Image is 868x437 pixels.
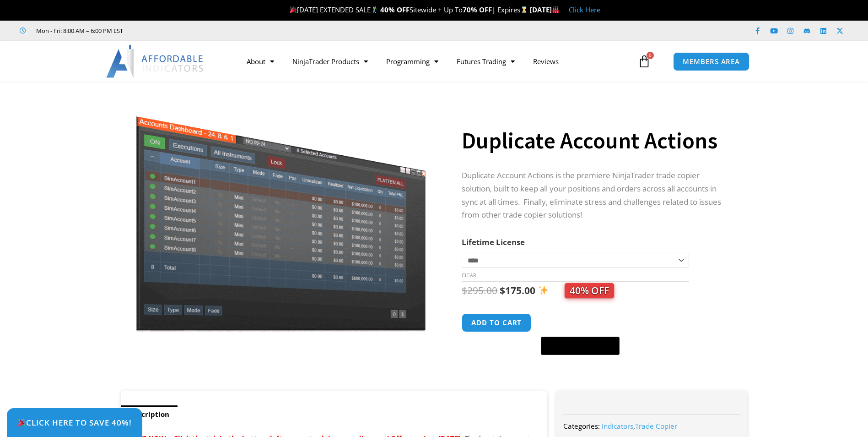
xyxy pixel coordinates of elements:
[380,5,410,14] strong: 40% OFF
[539,312,621,334] iframe: Secure express checkout frame
[462,237,525,247] label: Lifetime License
[647,52,654,59] span: 0
[371,6,378,13] img: 🏌️‍♂️
[237,51,636,72] nav: Menu
[565,283,614,298] span: 40% OFF
[539,285,548,295] img: ✨
[134,98,428,332] img: Screenshot 2024-08-26 15414455555
[462,313,531,332] button: Add to cart
[541,337,620,355] button: Buy with GPay
[136,26,273,35] iframe: Customer reviews powered by Trustpilot
[34,25,123,36] span: Mon - Fri: 8:00 AM – 6:00 PM EST
[462,169,729,222] p: Duplicate Account Actions is the premiere NinjaTrader trade copier solution, built to keep all yo...
[18,419,26,426] img: 🎉
[237,51,283,72] a: About
[287,5,530,14] span: [DATE] EXTENDED SALE Sitewide + Up To | Expires
[462,284,497,297] bdi: 295.00
[7,408,142,437] a: 🎉Click Here to save 40%!
[463,5,492,14] strong: 70% OFF
[462,284,467,297] span: $
[462,272,476,279] a: Clear options
[290,6,297,13] img: 🎉
[524,51,568,72] a: Reviews
[377,51,447,72] a: Programming
[447,51,524,72] a: Futures Trading
[462,125,729,157] h1: Duplicate Account Actions
[569,5,600,14] a: Click Here
[283,51,377,72] a: NinjaTrader Products
[683,58,740,65] span: MEMBERS AREA
[673,52,749,71] a: MEMBERS AREA
[530,5,560,14] strong: [DATE]
[521,6,528,13] img: ⌛
[624,48,664,75] a: 0
[500,284,505,297] span: $
[106,45,205,78] img: LogoAI | Affordable Indicators – NinjaTrader
[500,284,535,297] bdi: 175.00
[17,419,132,426] span: Click Here to save 40%!
[552,6,559,13] img: 🏭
